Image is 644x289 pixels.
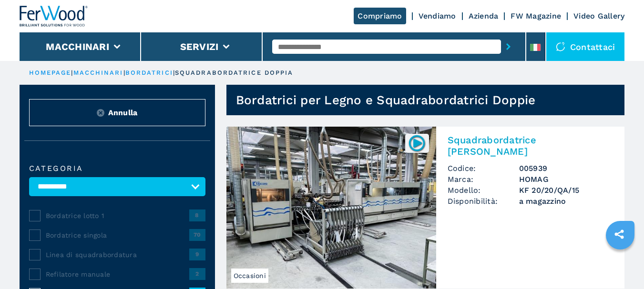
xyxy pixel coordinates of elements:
[448,174,519,185] span: Marca:
[189,229,205,240] span: 70
[226,127,436,289] img: Squadrabordatrice Doppia HOMAG KF 20/20/QA/15
[29,165,205,172] label: Categoria
[71,69,73,76] span: |
[519,174,613,185] h3: HOMAG
[519,185,613,196] h3: KF 20/20/QA/15
[448,196,519,207] span: Disponibilità:
[46,211,189,220] span: Bordatrice lotto 1
[556,42,565,51] img: Contattaci
[603,246,637,282] iframe: Chat
[226,127,625,289] a: Squadrabordatrice Doppia HOMAG KF 20/20/QA/15Occasioni005939Squadrabordatrice [PERSON_NAME]Codice...
[46,269,189,279] span: Refilatore manuale
[46,250,189,259] span: Linea di squadrabordatura
[29,69,72,76] a: HOMEPAGE
[46,41,109,52] button: Macchinari
[173,69,175,76] span: |
[408,134,426,152] img: 005939
[511,11,561,20] a: FW Magazine
[20,6,88,27] img: Ferwood
[189,209,205,221] span: 8
[519,196,613,207] span: a magazzino
[180,41,219,52] button: Servizi
[546,32,625,61] div: Contattaci
[501,36,516,58] button: submit-button
[108,107,138,118] span: Annulla
[448,163,519,174] span: Codice:
[73,69,123,76] a: macchinari
[125,69,173,76] a: bordatrici
[419,11,456,20] a: Vendiamo
[123,69,125,76] span: |
[189,249,205,260] span: 9
[448,185,519,196] span: Modello:
[97,109,104,117] img: Reset
[469,11,499,20] a: Azienda
[231,269,268,283] span: Occasioni
[189,268,205,279] span: 2
[175,69,293,77] p: squadrabordatrice doppia
[236,92,536,108] h1: Bordatrici per Legno e Squadrabordatrici Doppie
[29,99,205,126] button: ResetAnnulla
[46,230,189,240] span: Bordatrice singola
[448,134,613,157] h2: Squadrabordatrice [PERSON_NAME]
[354,8,406,24] a: Compriamo
[573,11,624,20] a: Video Gallery
[607,222,631,246] a: sharethis
[519,163,613,174] h3: 005939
